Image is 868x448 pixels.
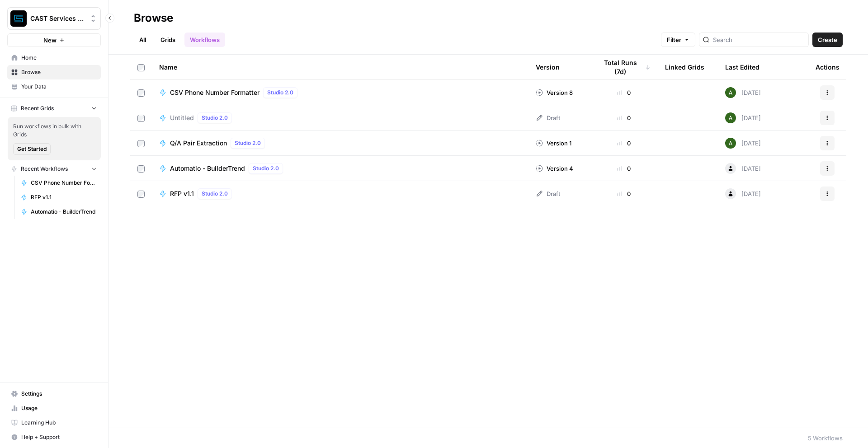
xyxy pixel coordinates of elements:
img: 3jinny319z8uy3zs8lcw6vjhie78 [725,112,736,123]
div: [DATE] [725,188,761,199]
div: 0 [597,88,651,97]
span: Recent Grids [21,104,54,112]
div: Linked Grids [665,55,704,79]
a: Q/A Pair ExtractionStudio 2.0 [159,138,521,149]
a: Learning Hub [7,415,101,430]
a: Home [7,51,101,65]
span: Filter [667,35,681,44]
button: New [7,33,101,47]
div: 0 [597,189,651,198]
span: New [43,36,57,45]
div: Draft [536,113,560,122]
a: RFP v1.1 [17,190,101,205]
div: 0 [597,113,651,122]
span: Learning Hub [21,419,97,427]
a: All [134,33,151,47]
span: Studio 2.0 [202,114,228,122]
span: Create [818,35,837,44]
span: CSV Phone Number Formatter [170,88,259,97]
a: Automatio - BuilderTrend [17,205,101,219]
span: RFP v1.1 [170,189,194,198]
div: Version 1 [536,139,571,148]
span: Studio 2.0 [253,164,279,173]
img: 3jinny319z8uy3zs8lcw6vjhie78 [725,138,736,149]
a: Browse [7,65,101,79]
a: CSV Phone Number FormatterStudio 2.0 [159,87,521,98]
span: Recent Workflows [21,165,68,173]
span: Home [21,54,97,62]
span: Get Started [17,145,47,153]
button: Get Started [13,143,51,155]
input: Search [713,35,805,44]
span: Help + Support [21,433,97,441]
button: Filter [661,33,695,47]
div: [DATE] [725,112,761,123]
button: Recent Workflows [7,162,101,176]
span: Automatio - BuilderTrend [31,208,97,216]
a: CSV Phone Number Formatter [17,176,101,190]
div: Browse [134,11,173,25]
a: Your Data [7,79,101,94]
div: 5 Workflows [808,434,843,443]
button: Recent Grids [7,102,101,115]
span: Browse [21,68,97,76]
div: Version 4 [536,164,573,173]
span: Your Data [21,83,97,91]
span: Untitled [170,113,194,122]
div: Name [159,55,521,79]
button: Create [812,33,843,47]
div: 0 [597,139,651,148]
span: Usage [21,404,97,412]
div: Total Runs (7d) [597,55,651,79]
div: Last Edited [725,55,759,79]
span: Settings [21,390,97,398]
span: Run workflows in bulk with Grids [13,122,95,139]
div: Draft [536,189,560,198]
span: Studio 2.0 [202,190,228,198]
div: [DATE] [725,138,761,149]
a: RFP v1.1Studio 2.0 [159,188,521,199]
div: [DATE] [725,87,761,98]
span: RFP v1.1 [31,193,97,201]
button: Help + Support [7,430,101,444]
span: Studio 2.0 [267,89,293,97]
span: CAST Services - [PERSON_NAME] Sandbox [30,14,85,23]
a: Workflows [184,33,225,47]
img: CAST Services - Nelson Sandbox Logo [10,10,27,27]
span: CSV Phone Number Formatter [31,179,97,187]
a: UntitledStudio 2.0 [159,112,521,123]
span: Studio 2.0 [235,139,261,147]
a: Grids [155,33,181,47]
div: 0 [597,164,651,173]
span: Q/A Pair Extraction [170,139,227,148]
div: [DATE] [725,163,761,174]
div: Version [536,55,560,79]
a: Settings [7,387,101,401]
div: Version 8 [536,88,573,97]
a: Usage [7,401,101,415]
button: Workspace: CAST Services - Nelson Sandbox [7,7,101,30]
a: Automatio - BuilderTrendStudio 2.0 [159,163,521,174]
span: Automatio - BuilderTrend [170,164,245,173]
img: 3jinny319z8uy3zs8lcw6vjhie78 [725,87,736,98]
div: Actions [816,55,840,79]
